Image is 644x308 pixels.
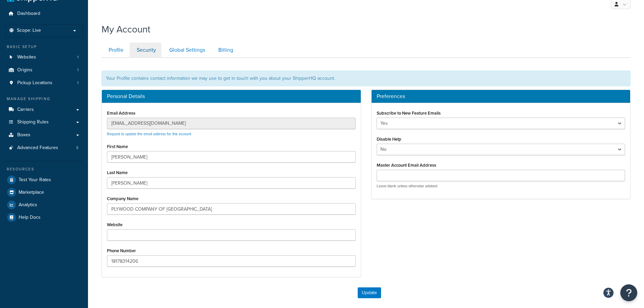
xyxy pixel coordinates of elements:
[77,67,79,73] span: 1
[377,111,441,116] label: Subscribe to New Feature Emails
[102,71,630,86] div: Your Profile contains contact information we may use to get in touch with you about your ShipperH...
[19,202,37,208] span: Analytics
[377,163,436,168] label: Master Account Email Address
[17,145,58,151] span: Advanced Features
[17,119,49,125] span: Shipping Rules
[211,43,239,58] a: Billing
[17,107,34,113] span: Carriers
[130,43,161,58] a: Security
[17,67,32,73] span: Origins
[107,111,135,116] label: Email Address
[17,80,52,86] span: Pickup Locations
[5,51,83,64] li: Websites
[5,64,83,76] li: Origins
[620,284,637,301] button: Open Resource Center
[5,116,83,128] a: Shipping Rules
[107,144,128,149] label: First Name
[102,23,150,36] h1: My Account
[107,131,191,137] a: Request to update the email address for this account
[5,142,83,154] li: Advanced Features
[377,93,625,99] h3: Preferences
[5,64,83,76] a: Origins 1
[77,80,79,86] span: 1
[377,137,401,142] label: Disable Help
[107,248,136,253] label: Phone Number
[5,186,83,198] a: Marketplace
[17,11,40,17] span: Dashboard
[5,44,83,50] div: Basic Setup
[358,287,381,298] button: Update
[5,103,83,116] a: Carriers
[19,215,41,220] span: Help Docs
[5,77,83,89] li: Pickup Locations
[107,93,356,99] h3: Personal Details
[5,142,83,154] a: Advanced Features 5
[102,43,129,58] a: Profile
[107,196,138,201] label: Company Name
[162,43,210,58] a: Global Settings
[5,211,83,223] a: Help Docs
[76,145,79,151] span: 5
[19,190,44,195] span: Marketplace
[5,96,83,102] div: Manage Shipping
[5,129,83,141] a: Boxes
[107,170,128,175] label: Last Name
[5,199,83,211] a: Analytics
[377,184,625,189] p: Leave blank unless otherwise advised
[5,77,83,89] a: Pickup Locations 1
[5,174,83,186] a: Test Your Rates
[17,28,41,33] span: Scope: Live
[107,222,123,227] label: Website
[17,54,36,60] span: Websites
[17,132,30,138] span: Boxes
[77,54,79,60] span: 1
[5,51,83,64] a: Websites 1
[5,166,83,172] div: Resources
[19,177,51,183] span: Test Your Rates
[5,7,83,20] a: Dashboard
